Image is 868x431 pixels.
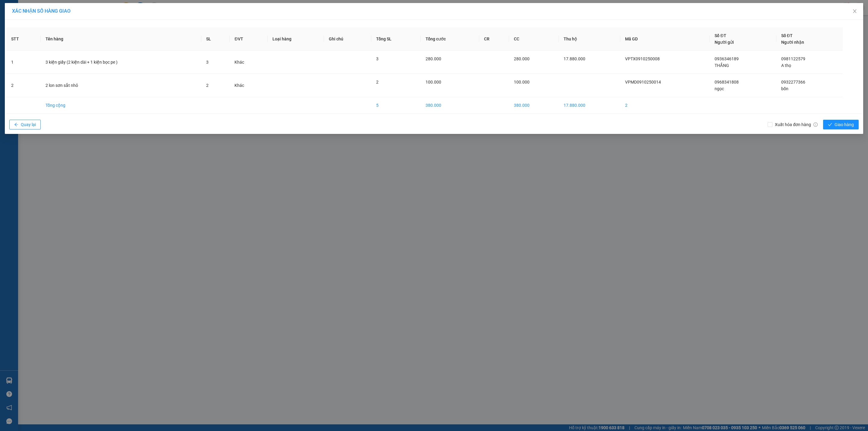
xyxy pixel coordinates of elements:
[376,56,379,61] span: 3
[206,60,209,65] span: 3
[14,122,18,127] span: arrow-left
[715,80,739,84] span: 0968341808
[813,122,818,127] span: info-circle
[230,74,268,97] td: Khác
[781,80,805,84] span: 0932277366
[201,27,230,51] th: SL
[559,97,621,114] td: 17.880.000
[21,121,36,128] span: Quay lại
[421,27,480,51] th: Tổng cước
[846,3,863,20] button: Close
[509,27,559,51] th: CC
[772,121,820,128] span: Xuất hóa đơn hàng
[12,8,71,14] span: XÁC NHẬN SỐ HÀNG GIAO
[514,56,530,61] span: 280.000
[852,9,857,14] span: close
[620,27,710,51] th: Mã GD
[479,27,509,51] th: CR
[41,74,201,97] td: 2 lon sơn sắt nhỏ
[828,122,832,127] span: check
[781,56,805,61] span: 0981122579
[781,33,793,38] span: Số ĐT
[9,120,41,129] button: arrow-leftQuay lại
[324,27,371,51] th: Ghi chú
[41,51,201,74] td: 3 kiện giấy (2 kiện dài + 1 kiện bọc pe )
[781,63,791,68] span: A thọ
[206,83,209,88] span: 2
[6,74,41,97] td: 2
[509,97,559,114] td: 380.000
[230,27,268,51] th: ĐVT
[559,27,621,51] th: Thu hộ
[715,40,734,45] span: Người gửi
[376,80,379,84] span: 2
[371,27,420,51] th: Tổng SL
[6,27,41,51] th: STT
[823,120,859,129] button: checkGiao hàng
[6,51,41,74] td: 1
[426,56,441,61] span: 280.000
[715,33,726,38] span: Số ĐT
[625,56,660,61] span: VPTX0910250008
[715,86,724,91] span: ngọc
[230,51,268,74] td: Khác
[426,80,441,84] span: 100.000
[620,97,710,114] td: 2
[41,97,201,114] td: Tổng cộng
[421,97,480,114] td: 380.000
[564,56,585,61] span: 17.880.000
[371,97,420,114] td: 5
[781,86,788,91] span: bốn
[715,56,739,61] span: 0936346189
[268,27,324,51] th: Loại hàng
[715,63,729,68] span: THẮNG
[41,27,201,51] th: Tên hàng
[835,121,854,128] span: Giao hàng
[625,80,661,84] span: VPMD0910250014
[514,80,530,84] span: 100.000
[781,40,804,45] span: Người nhận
